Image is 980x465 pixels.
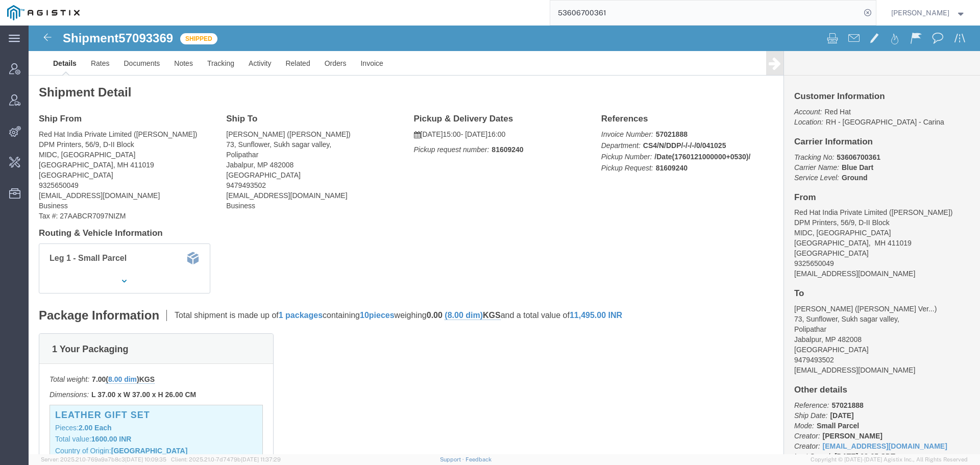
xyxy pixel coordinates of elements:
[891,7,949,18] span: Kayla Donahue
[811,455,968,464] span: Copyright © [DATE]-[DATE] Agistix Inc., All Rights Reserved
[125,456,166,462] span: [DATE] 10:09:35
[440,456,465,462] a: Support
[41,456,166,462] span: Server: 2025.21.0-769a9a7b8c3
[171,456,281,462] span: Client: 2025.21.0-7d7479b
[241,456,281,462] span: [DATE] 11:37:29
[465,456,492,462] a: Feedback
[891,7,966,19] button: [PERSON_NAME]
[7,5,80,20] img: logo
[550,1,861,25] input: Search for shipment number, reference number
[29,26,980,454] iframe: FS Legacy Container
